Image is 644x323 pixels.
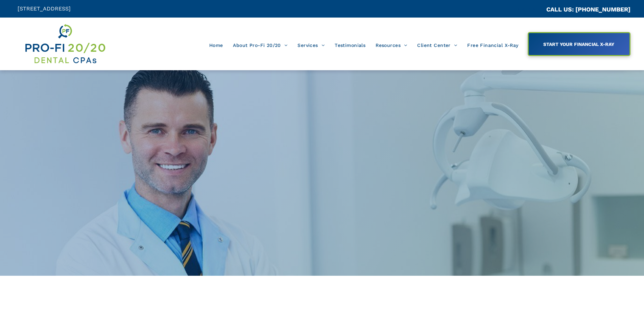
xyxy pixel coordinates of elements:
[518,6,546,13] span: CA::CALLC
[528,32,630,56] a: START YOUR FINANCIAL X-RAY
[371,39,412,52] a: Resources
[24,23,106,65] img: Get Dental CPA Consulting, Bookkeeping, & Bank Loans
[18,5,71,12] span: [STREET_ADDRESS]
[228,39,292,52] a: About Pro-Fi 20/20
[541,38,617,50] span: START YOUR FINANCIAL X-RAY
[204,39,228,52] a: Home
[462,39,523,52] a: Free Financial X-Ray
[412,39,462,52] a: Client Center
[330,39,371,52] a: Testimonials
[546,6,630,13] a: CALL US: [PHONE_NUMBER]
[292,39,330,52] a: Services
